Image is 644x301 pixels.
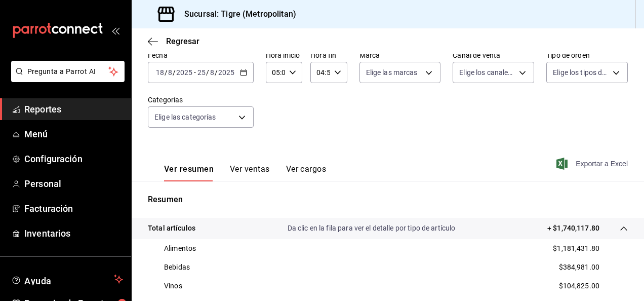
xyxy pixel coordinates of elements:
[559,262,599,273] p: $384,981.00
[553,67,609,78] span: Elige los tipos de orden
[215,68,218,77] span: /
[11,61,125,82] button: Pregunta a Parrot AI
[24,104,61,115] font: Reportes
[166,36,199,46] span: Regresar
[197,68,206,77] input: --
[558,158,628,170] button: Exportar a Excel
[24,178,61,189] font: Personal
[559,281,599,291] p: $104,825.00
[310,52,347,59] label: Hora fin
[230,164,270,181] button: Ver ventas
[148,36,199,46] button: Regresar
[24,129,48,139] font: Menú
[453,52,534,59] label: Canal de venta
[286,164,327,181] button: Ver cargos
[176,68,193,77] input: ----
[366,67,418,78] span: Elige las marcas
[459,67,515,78] span: Elige los canales de venta
[266,52,302,59] label: Hora inicio
[165,68,168,77] span: /
[148,52,254,59] label: Fecha
[24,228,70,239] font: Inventarios
[164,262,190,273] p: Bebidas
[168,68,173,77] input: --
[148,194,628,206] p: Resumen
[164,243,196,254] p: Alimentos
[206,68,209,77] span: /
[576,160,628,168] font: Exportar a Excel
[173,68,176,77] span: /
[164,164,326,181] div: Pestañas de navegación
[176,8,296,20] h3: Sucursal: Tigre (Metropolitan)
[154,112,216,122] span: Elige las categorías
[194,68,196,77] span: -
[210,68,215,77] input: --
[111,26,119,34] button: open_drawer_menu
[24,203,73,214] font: Facturación
[24,154,83,164] font: Configuración
[155,68,165,77] input: --
[359,52,441,59] label: Marca
[218,68,235,77] input: ----
[7,73,125,84] a: Pregunta a Parrot AI
[546,52,628,59] label: Tipo de orden
[148,223,195,234] p: Total artículos
[24,273,110,285] span: Ayuda
[164,281,182,291] p: Vinos
[553,243,599,254] p: $1,181,431.80
[148,96,254,103] label: Categorías
[27,66,109,77] span: Pregunta a Parrot AI
[288,223,456,234] p: Da clic en la fila para ver el detalle por tipo de artículo
[164,164,214,174] font: Ver resumen
[547,223,599,234] p: + $1,740,117.80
